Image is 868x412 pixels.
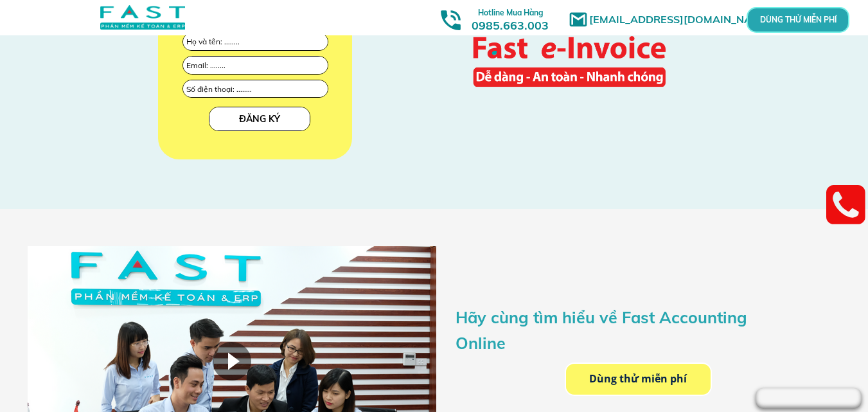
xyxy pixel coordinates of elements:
span: Hotline Mua Hàng [478,8,543,17]
h1: [EMAIL_ADDRESS][DOMAIN_NAME] [589,12,779,28]
h3: Hãy cùng tìm hiểu về Fast Accounting Online [456,305,801,356]
h3: 0985.663.003 [457,4,563,32]
input: Họ và tên: ........ [183,33,328,50]
p: ĐĂNG KÝ [209,107,310,130]
p: Dùng thử miễn phí [566,364,711,395]
input: Quý khách vui lòng kiểm tra lại đúng số điện thoại [183,80,328,97]
input: Email: ........ [183,57,328,73]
